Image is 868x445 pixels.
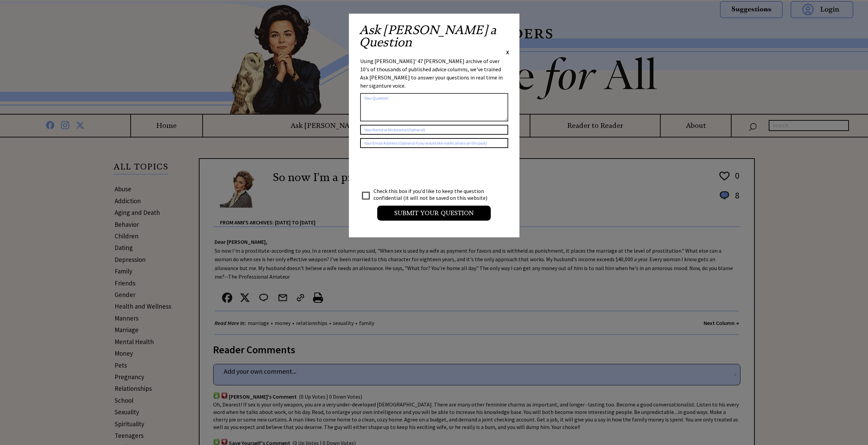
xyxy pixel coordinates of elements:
input: Your Email Address (Optional if you would like notifications on this post) [360,138,508,148]
td: Check this box if you'd like to keep the question confidential (it will not be saved on this webs... [373,187,494,202]
input: Your Name or Nickname (Optional) [360,125,508,135]
iframe: reCAPTCHA [360,155,464,181]
div: Using [PERSON_NAME]' 47 [PERSON_NAME] archive of over 10's of thousands of published advice colum... [360,57,508,90]
span: X [506,49,509,56]
h2: Ask [PERSON_NAME] a Question [359,24,509,48]
input: Submit your Question [377,206,491,221]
